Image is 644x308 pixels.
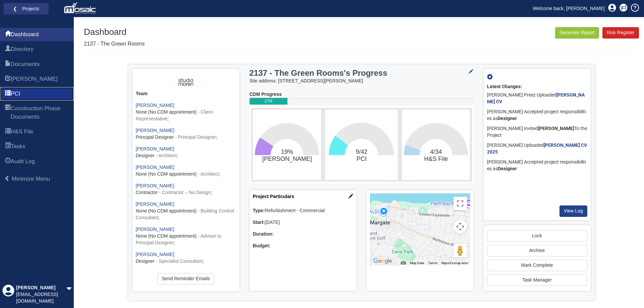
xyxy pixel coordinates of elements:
[136,103,174,108] a: [PERSON_NAME]
[262,156,312,163] tspan: [PERSON_NAME]
[602,27,639,39] a: Risk Register
[428,261,437,265] a: Terms (opens in new tab)
[198,171,219,177] span: - Architect
[5,46,11,54] span: Directory
[8,4,44,13] a: ❮ Projects
[4,176,10,181] span: Minimize Menu
[253,243,271,248] b: Budget:
[11,142,25,150] span: Tasks
[136,208,197,213] span: None (No CDM appointment)
[424,156,448,162] tspan: H&S File
[136,183,236,196] div: ;
[453,244,467,257] button: Drag Pegman onto the map to open Street View
[84,27,145,37] h1: Dashboard
[487,92,585,104] a: [PERSON_NAME] CV
[166,75,206,89] img: ASH3fIiKEy5lAAAAAElFTkSuQmCC
[11,30,39,39] span: Dashboard
[136,171,197,177] span: None (No CDM appointment)
[538,126,574,131] b: [PERSON_NAME]
[136,233,197,239] span: None (No CDM appointment)
[404,111,468,178] svg: 4/34​H&S File
[157,273,214,285] a: Send Reminder Emails
[453,220,467,233] button: Map camera controls
[5,75,11,83] span: HARI
[136,90,236,97] div: Team
[136,127,236,141] div: ;
[559,205,587,217] a: View Log
[250,91,474,98] div: CDM Progress
[255,111,319,178] svg: 19%​HARI
[250,98,288,105] div: 17%
[555,27,599,39] button: Generate Report
[357,156,367,162] tspan: PCI
[487,274,587,286] a: Task Manager
[372,257,394,265] img: Google
[498,166,517,171] b: Designer
[136,226,236,246] div: ;
[487,140,587,157] div: [PERSON_NAME] Uploaded
[253,194,294,199] a: Project Particulars
[136,134,174,140] span: Principal Designer
[11,105,69,121] span: Construction Phase Documents
[16,285,66,291] div: [PERSON_NAME]
[136,164,236,178] div: ;
[12,176,50,182] span: Minimize Menu
[11,75,58,83] span: HARI
[5,128,11,136] span: H&S File
[487,142,587,155] a: [PERSON_NAME] CV 2025
[136,227,174,232] a: [PERSON_NAME]
[2,285,14,305] div: Profile
[5,31,11,39] span: Dashboard
[136,146,236,159] div: ;
[487,157,587,174] div: [PERSON_NAME] Accepted project responsibilities as
[136,146,174,151] a: [PERSON_NAME]
[159,190,211,195] span: - Contractor – No Design
[253,219,353,226] div: [DATE]
[367,190,474,291] div: Project Location
[84,40,145,48] p: 2137 - The Green Rooms
[64,2,98,15] img: logo_white.png
[401,261,406,265] button: Keyboard shortcuts
[487,245,587,256] button: Archive
[136,183,174,188] a: [PERSON_NAME]
[11,45,34,53] span: Directory
[356,148,367,162] text: 9/42
[5,105,11,121] span: Construction Phase Documents
[453,197,467,210] button: Toggle fullscreen view
[424,148,448,162] text: 4/34
[441,261,468,265] a: Report a map error
[327,111,396,178] svg: 9/42​PCI
[136,102,236,122] div: ;
[136,201,236,221] div: ;
[487,124,587,140] div: [PERSON_NAME] Invited To the Project
[250,78,474,84] div: Site address: [STREET_ADDRESS][PERSON_NAME]
[11,128,33,136] span: H&S File
[16,291,66,305] div: [EMAIL_ADDRESS][DOMAIN_NAME]
[136,201,174,207] a: [PERSON_NAME]
[136,258,155,264] span: Designer
[11,60,40,68] span: Documents
[136,252,174,257] a: [PERSON_NAME]
[615,278,639,303] iframe: Chat
[253,207,353,214] div: Refurbishment - Commercial
[487,230,587,242] a: Lock
[156,153,176,158] span: - Architect
[136,190,158,195] span: Contractor
[136,153,155,158] span: Designer
[5,61,11,69] span: Documents
[156,258,202,264] span: - Specialist Consultant
[136,233,221,245] span: - Advisor to Principal Designer
[253,220,265,225] b: Start:
[175,134,216,140] span: - Principal Designer
[11,90,20,98] span: PCI
[136,165,174,170] a: [PERSON_NAME]
[5,90,11,98] span: PCI
[5,158,11,166] span: Audit Log
[253,231,274,237] b: Duration:
[136,109,197,115] span: None (No CDM appointment)
[262,148,312,163] text: 19%
[487,90,587,107] div: [PERSON_NAME] Preez Uploaded
[528,3,610,13] a: Welcome back, [PERSON_NAME]
[5,143,11,151] span: Tasks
